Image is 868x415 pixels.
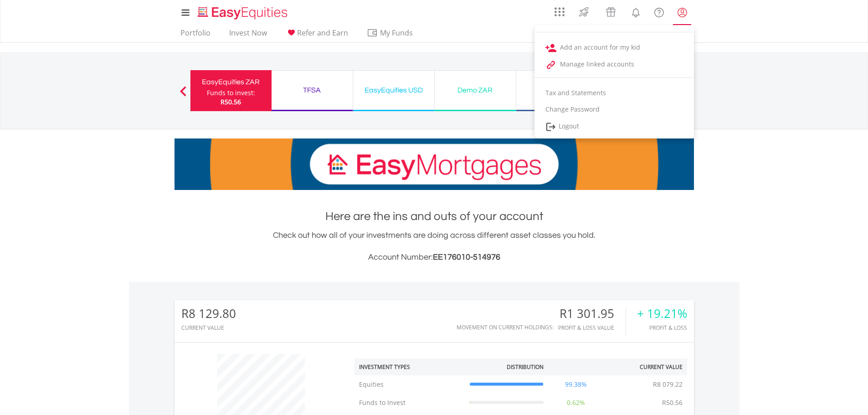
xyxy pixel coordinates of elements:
[297,28,348,38] span: Refer and Earn
[354,375,465,394] td: Equities
[534,101,694,118] a: Change Password
[647,2,671,20] a: FAQ's and Support
[648,375,687,394] td: R8 079.22
[177,28,214,42] a: Portfolio
[549,2,570,17] a: AppsGrid
[604,359,687,375] th: Current Value
[558,307,626,320] div: R1 301.95
[196,5,291,20] img: EasyEquities_Logo.png
[534,85,694,101] a: Tax and Statements
[226,28,271,42] a: Invest Now
[196,76,266,88] div: EasyEquities ZAR
[194,2,291,20] a: Home page
[637,325,687,331] div: Profit & Loss
[534,118,694,136] a: Logout
[522,84,592,97] div: Demo USD
[175,251,694,264] h3: Account Number:
[221,97,241,106] span: R50.56
[555,7,565,17] img: grid-menu-icon.svg
[359,84,429,97] div: EasyEquities USD
[576,5,591,19] img: thrive-v2.svg
[433,253,500,261] span: EE176010-514976
[457,324,554,330] div: Movement on Current Holdings:
[603,5,618,19] img: vouchers-v2.svg
[507,363,544,371] div: Distribution
[624,2,647,20] a: Notifications
[671,2,694,22] a: My Profile
[181,307,236,320] div: R8 129.80
[637,307,687,320] div: + 19.21%
[175,138,694,190] img: EasyMortage Promotion Banner
[181,325,236,331] div: CURRENT VALUE
[597,2,624,19] a: Vouchers
[548,394,604,412] td: 0.62%
[657,394,687,412] td: R50.56
[367,27,426,39] span: My Funds
[354,359,465,375] th: Investment Types
[207,88,255,97] div: Funds to invest:
[440,84,510,97] div: Demo ZAR
[534,39,694,56] a: Add an account for my kid
[175,208,694,225] h1: Here are the ins and outs of your account
[277,84,347,97] div: TFSA
[282,28,352,42] a: Refer and Earn
[534,56,694,73] a: Manage linked accounts
[175,229,694,264] div: Check out how all of your investments are doing across different asset classes you hold.
[558,325,626,331] div: Profit & Loss Value
[548,375,604,394] td: 99.38%
[354,394,465,412] td: Funds to Invest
